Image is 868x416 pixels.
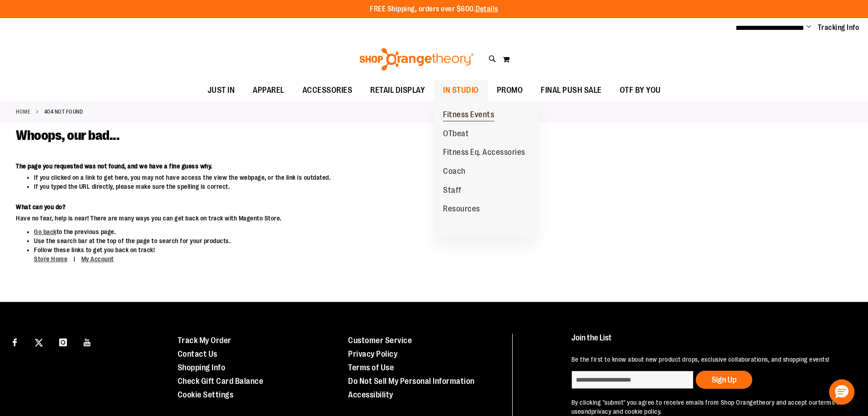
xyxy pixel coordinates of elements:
[434,105,503,124] a: Fitness Events
[16,128,119,143] span: Whoops, our bad...
[34,255,67,263] a: Store Home
[532,80,611,101] a: FINAL PUSH SALE
[31,334,47,349] a: Visit our X page
[34,228,57,235] a: Go back
[348,390,393,399] a: Accessibility
[358,48,475,71] img: Shop Orangetheory
[818,23,859,33] a: Tracking Info
[370,4,498,14] p: FREE Shipping, orders over $600.
[178,363,226,372] a: Shopping Info
[198,80,244,101] a: JUST IN
[16,202,678,211] dt: What can you do?
[34,227,678,236] li: to the previous page.
[80,334,95,349] a: Visit our Youtube page
[434,80,488,101] a: IN STUDIO
[443,204,480,215] span: Resources
[829,379,854,405] button: Hello, have a question? Let’s chat.
[34,182,678,191] li: If you typed the URL directly, please make sure the spelling is correct.
[178,336,231,345] a: Track My Order
[178,390,234,399] a: Cookie Settings
[348,377,475,386] a: Do Not Sell My Personal Information
[16,214,678,223] dd: Have no fear, help is near! There are many ways you can get back on track with Magento Store.
[443,186,462,197] span: Staff
[434,101,538,237] ul: IN STUDIO
[293,80,362,101] a: ACCESSORIES
[7,334,23,349] a: Visit our Facebook page
[611,80,670,101] a: OTF BY YOU
[16,108,30,116] a: Home
[591,408,662,415] a: privacy and cookie policy.
[712,375,736,384] span: Sign Up
[571,398,847,416] p: By clicking "submit" you agree to receive emails from Shop Orangetheory and accept our and
[34,236,678,245] li: Use the search bar at the top of the page to search for your products.
[178,349,217,359] a: Contact Us
[69,251,80,267] span: |
[16,162,678,171] dt: The page you requested was not found, and we have a fine guess why.
[348,349,397,359] a: Privacy Policy
[434,143,534,162] a: Fitness Eq. Accessories
[443,148,525,159] span: Fitness Eq. Accessories
[302,80,353,100] span: ACCESSORIES
[807,23,811,32] button: Account menu
[370,80,425,100] span: RETAIL DISPLAY
[434,181,471,200] a: Staff
[571,371,693,389] input: enter email
[571,355,847,364] p: Be the first to know about new product drops, exclusive collaborations, and shopping events!
[35,339,43,347] img: Twitter
[434,124,478,143] a: OTbeat
[620,80,661,100] span: OTF BY YOU
[244,80,293,101] a: APPAREL
[443,110,494,121] span: Fitness Events
[443,167,466,178] span: Coach
[178,377,264,386] a: Check Gift Card Balance
[488,80,532,101] a: PROMO
[476,5,498,13] a: Details
[44,108,83,116] strong: 404 Not Found
[571,334,847,350] h4: Join the List
[443,129,469,140] span: OTbeat
[361,80,434,101] a: RETAIL DISPLAY
[348,363,394,372] a: Terms of Use
[443,80,479,100] span: IN STUDIO
[497,80,523,100] span: PROMO
[34,245,678,264] li: Follow these links to get you back on track!
[434,162,475,181] a: Coach
[434,200,489,219] a: Resources
[253,80,284,100] span: APPAREL
[208,80,235,100] span: JUST IN
[348,336,412,345] a: Customer Service
[55,334,71,349] a: Visit our Instagram page
[696,371,752,389] button: Sign Up
[81,255,114,263] a: My Account
[541,80,602,100] span: FINAL PUSH SALE
[34,173,678,182] li: If you clicked on a link to get here, you may not have access the view the webpage, or the link i...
